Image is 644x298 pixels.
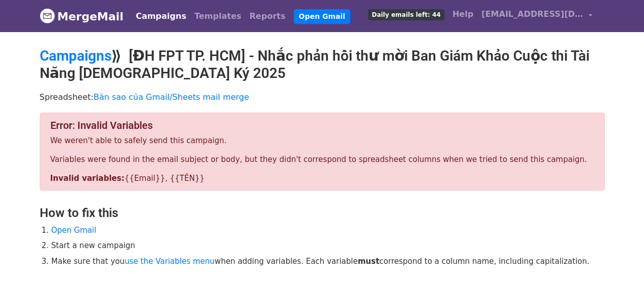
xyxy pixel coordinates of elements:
a: Open Gmail [51,226,97,235]
a: Reports [245,6,290,26]
a: MergeMail [40,6,124,27]
a: Open Gmail [294,9,350,24]
p: We weren't able to safely send this campaign. [50,136,594,146]
p: {{Email}}, {{TÊN}} [50,173,594,184]
p: Spreadsheet: [40,92,605,102]
a: [EMAIL_ADDRESS][DOMAIN_NAME] [478,4,597,28]
span: [EMAIL_ADDRESS][DOMAIN_NAME] [482,8,583,20]
h4: Error: Invalid Variables [50,119,594,131]
a: Campaigns [132,6,190,26]
h3: How to fix this [40,206,605,221]
h2: ⟫ [ĐH FPT TP. HCM] - Nhắc phản hồi thư mời Ban Giám Khảo Cuộc thi Tài Năng [DEMOGRAPHIC_DATA] Ký ... [40,47,605,82]
a: Campaigns [40,47,111,64]
a: Bản sao của Gmail/Sheets mail merge [94,92,249,102]
img: MergeMail logo [40,8,55,23]
a: Daily emails left: 44 [364,4,448,24]
li: Start a new campaign [51,240,605,252]
a: use the Variables menu [125,257,215,266]
strong: must [358,257,379,266]
p: Variables were found in the email subject or body, but they didn't correspond to spreadsheet colu... [50,154,594,165]
strong: Invalid variables: [50,174,125,183]
a: Templates [190,6,245,26]
li: Make sure that you when adding variables. Each variable correspond to a column name, including ca... [51,256,605,267]
a: Help [449,4,478,24]
span: Daily emails left: 44 [368,9,444,20]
